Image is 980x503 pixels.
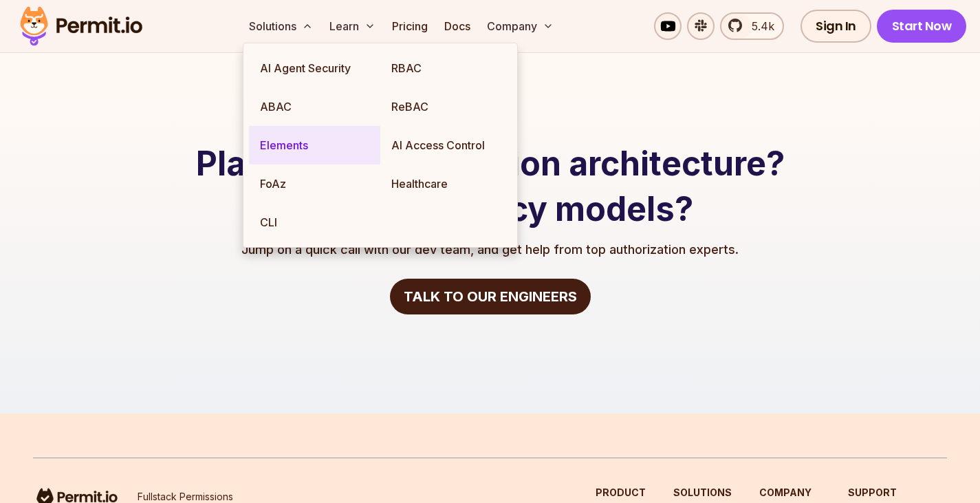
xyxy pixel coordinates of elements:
a: AI Access Control [380,126,512,164]
a: TALK TO OUR ENGINEERS [390,279,591,314]
a: ReBAC [380,87,512,126]
h2: Planning authorization architecture? Choosing policy models? [182,141,798,232]
a: RBAC [380,49,512,87]
a: ABAC [249,87,380,126]
a: Pricing [386,12,433,40]
img: Permit logo [14,3,149,50]
h3: Company [759,486,820,500]
a: AI Agent Security [249,49,380,87]
a: Start Now [877,10,967,43]
a: Docs [439,12,476,40]
span: 5.4k [743,18,774,34]
button: Company [481,12,559,40]
a: CLI [249,203,380,242]
a: FoAz [249,164,380,203]
h3: Product [596,486,646,500]
a: 5.4k [720,12,784,40]
button: Solutions [243,12,318,40]
a: Healthcare [380,164,512,203]
h3: Solutions [673,486,732,500]
p: Jump on a quick call with our dev team, and get help from top authorization experts. [241,240,739,259]
button: Learn [324,12,381,40]
a: Sign In [801,10,871,43]
a: Elements [249,126,380,164]
h3: Support [848,486,947,500]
